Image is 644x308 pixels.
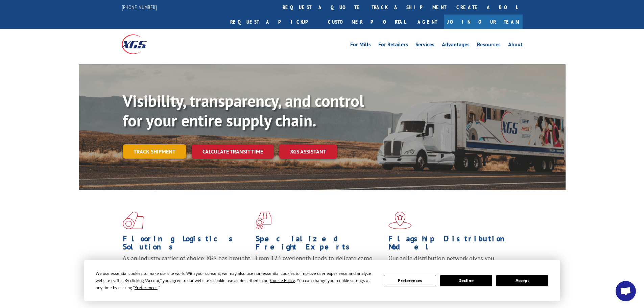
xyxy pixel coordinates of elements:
a: For Mills [350,42,371,49]
span: Preferences [135,285,158,290]
a: Resources [477,42,501,49]
div: We use essential cookies to make our site work. With your consent, we may also use non-essential ... [96,270,376,291]
a: About [508,42,523,49]
div: Cookie Consent Prompt [84,260,560,301]
button: Preferences [384,275,436,286]
a: Services [415,42,434,49]
a: Request a pickup [225,15,323,29]
p: From 123 overlength loads to delicate cargo, our experienced staff knows the best way to move you... [256,254,383,284]
div: Open chat [616,281,636,301]
a: Agent [411,15,444,29]
a: Customer Portal [323,15,411,29]
img: xgs-icon-flagship-distribution-model-red [388,212,412,229]
img: xgs-icon-total-supply-chain-intelligence-red [123,212,144,229]
button: Accept [496,275,548,286]
a: [PHONE_NUMBER] [122,4,157,10]
b: Visibility, transparency, and control for your entire supply chain. [123,90,364,131]
span: Our agile distribution network gives you nationwide inventory management on demand. [388,254,513,270]
h1: Specialized Freight Experts [256,235,383,254]
a: Calculate transit time [192,144,274,159]
a: Advantages [442,42,470,49]
a: XGS ASSISTANT [279,144,337,159]
span: Cookie Policy [270,278,295,283]
a: For Retailers [378,42,408,49]
span: As an industry carrier of choice, XGS has brought innovation and dedication to flooring logistics... [123,254,250,278]
img: xgs-icon-focused-on-flooring-red [256,212,271,229]
h1: Flagship Distribution Model [388,235,516,254]
a: Join Our Team [444,15,523,29]
a: Track shipment [123,144,186,159]
button: Decline [440,275,492,286]
h1: Flooring Logistics Solutions [123,235,251,254]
